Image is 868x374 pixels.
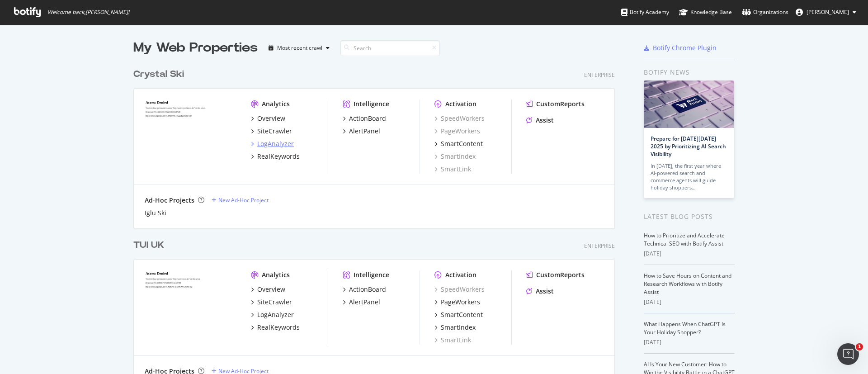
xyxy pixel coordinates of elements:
[621,8,669,17] div: Botify Academy
[343,127,380,136] a: AlertPanel
[434,139,483,148] a: SmartContent
[434,114,485,123] a: SpeedWorkers
[856,343,863,350] span: 1
[133,68,184,81] div: Crystal Ski
[441,323,476,332] div: SmartIndex
[257,323,300,332] div: RealKeywords
[262,270,290,279] div: Analytics
[644,232,725,247] a: How to Prioritize and Accelerate Technical SEO with Botify Assist
[354,270,389,279] div: Intelligence
[434,127,480,136] a: PageWorkers
[257,127,292,136] div: SiteCrawler
[251,323,300,332] a: RealKeywords
[584,71,615,79] div: Enterprise
[434,336,471,345] a: SmartLink
[133,239,164,252] div: TUI UK
[526,99,585,109] a: CustomReports
[251,139,294,148] a: LogAnalyzer
[251,127,292,136] a: SiteCrawler
[257,310,294,319] div: LogAnalyzer
[536,99,585,109] div: CustomReports
[257,139,294,148] div: LogAnalyzer
[349,285,386,294] div: ActionBoard
[354,99,389,109] div: Intelligence
[265,41,333,55] button: Most recent crawl
[251,310,294,319] a: LogAnalyzer
[343,114,386,123] a: ActionBoard
[349,127,380,136] div: AlertPanel
[644,272,731,296] a: How to Save Hours on Content and Research Workflows with Botify Assist
[277,45,322,51] div: Most recent crawl
[441,298,480,307] div: PageWorkers
[47,9,129,16] span: Welcome back, [PERSON_NAME] !
[644,320,726,336] a: What Happens When ChatGPT Is Your Holiday Shopper?
[212,196,269,204] a: New Ad-Hoc Project
[679,8,732,17] div: Knowledge Base
[251,298,292,307] a: SiteCrawler
[145,99,236,173] img: crystalski.co.uk
[644,43,717,52] a: Botify Chrome Plugin
[644,80,734,128] img: Prepare for Black Friday 2025 by Prioritizing AI Search Visibility
[742,8,788,17] div: Organizations
[434,285,485,294] a: SpeedWorkers
[644,212,735,222] div: Latest Blog Posts
[445,270,476,279] div: Activation
[837,343,859,365] iframe: Intercom live chat
[434,298,480,307] a: PageWorkers
[526,116,554,125] a: Assist
[349,114,386,123] div: ActionBoard
[651,162,727,191] div: In [DATE], the first year where AI-powered search and commerce agents will guide holiday shoppers…
[145,196,194,205] div: Ad-Hoc Projects
[257,298,292,307] div: SiteCrawler
[434,323,476,332] a: SmartIndex
[251,285,285,294] a: Overview
[441,310,483,319] div: SmartContent
[251,152,300,161] a: RealKeywords
[257,285,285,294] div: Overview
[526,287,554,296] a: Assist
[536,116,554,125] div: Assist
[788,5,863,19] button: [PERSON_NAME]
[644,298,735,306] div: [DATE]
[644,67,735,77] div: Botify news
[807,8,849,16] span: Isobel Watson
[644,338,735,346] div: [DATE]
[262,99,290,109] div: Analytics
[434,310,483,319] a: SmartContent
[653,43,717,52] div: Botify Chrome Plugin
[445,99,476,109] div: Activation
[343,285,386,294] a: ActionBoard
[257,114,285,123] div: Overview
[349,298,380,307] div: AlertPanel
[651,135,726,158] a: Prepare for [DATE][DATE] 2025 by Prioritizing AI Search Visibility
[434,165,471,174] a: SmartLink
[145,270,236,344] img: tui.co.uk
[133,68,188,81] a: Crystal Ski
[536,287,554,296] div: Assist
[536,270,585,279] div: CustomReports
[434,152,476,161] a: SmartIndex
[145,208,166,218] a: Iglu Ski
[340,40,440,56] input: Search
[257,152,300,161] div: RealKeywords
[218,196,269,204] div: New Ad-Hoc Project
[133,239,168,252] a: TUI UK
[441,139,483,148] div: SmartContent
[526,270,585,279] a: CustomReports
[584,242,615,250] div: Enterprise
[251,114,285,123] a: Overview
[343,298,380,307] a: AlertPanel
[133,39,258,57] div: My Web Properties
[644,250,735,258] div: [DATE]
